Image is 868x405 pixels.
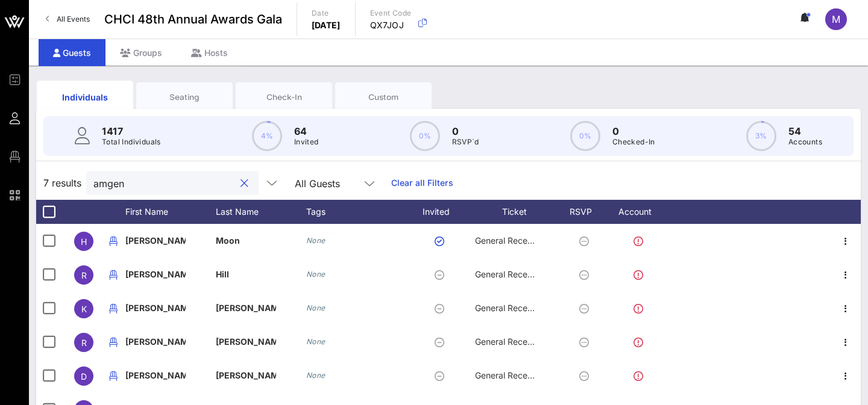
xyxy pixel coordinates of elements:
span: General Reception [475,336,547,347]
p: [DATE] [312,19,341,31]
p: [PERSON_NAME] [216,291,276,325]
p: 0 [612,124,655,138]
span: 7 results [43,176,81,190]
span: All Events [57,14,90,23]
div: Custom [344,91,423,103]
span: K [81,304,87,314]
p: Event Code [370,7,412,19]
span: H [81,237,87,247]
p: Accounts [788,136,822,148]
p: [PERSON_NAME] [216,325,276,359]
p: 64 [294,124,319,138]
div: Invited [409,200,475,224]
i: None [306,270,325,279]
p: QX7JOJ [370,19,412,31]
p: [PERSON_NAME] [125,325,186,359]
div: m [825,8,847,30]
button: clear icon [241,178,248,190]
p: 1417 [102,124,161,138]
p: [PERSON_NAME] [125,359,186,392]
div: Individuals [46,91,124,104]
span: General Reception [475,303,547,313]
p: Invited [294,136,319,148]
div: Guests [39,39,105,66]
a: Clear all Filters [391,176,453,190]
p: [PERSON_NAME] [125,224,186,258]
div: Ticket [475,200,565,224]
p: Total Individuals [102,136,161,148]
p: Checked-In [612,136,655,148]
p: Date [312,7,341,19]
a: All Events [39,10,97,29]
div: Hosts [177,39,242,66]
p: [PERSON_NAME] [216,359,276,392]
i: None [306,371,325,380]
div: Account [608,200,674,224]
div: First Name [125,200,216,224]
p: [PERSON_NAME] [125,291,186,325]
span: D [81,371,87,382]
p: Moon [216,224,276,258]
p: 54 [788,124,822,138]
div: Seating [145,91,224,103]
div: Tags [306,200,409,224]
p: [PERSON_NAME] [125,258,186,291]
span: m [832,13,840,25]
i: None [306,303,325,312]
p: 0 [452,124,479,138]
span: R [81,338,87,348]
span: General Reception [475,370,547,380]
span: R [81,270,87,280]
span: CHCI 48th Annual Awards Gala [104,10,282,28]
div: Groups [105,39,177,66]
i: None [306,236,325,245]
div: RSVP [565,200,608,224]
div: All Guests [295,178,340,189]
div: All Guests [288,171,384,195]
p: Hill [216,258,276,291]
div: Check-In [245,91,323,103]
span: General Reception [475,269,547,279]
i: None [306,337,325,346]
span: General Reception [475,235,547,246]
p: RSVP`d [452,136,479,148]
div: Last Name [216,200,306,224]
